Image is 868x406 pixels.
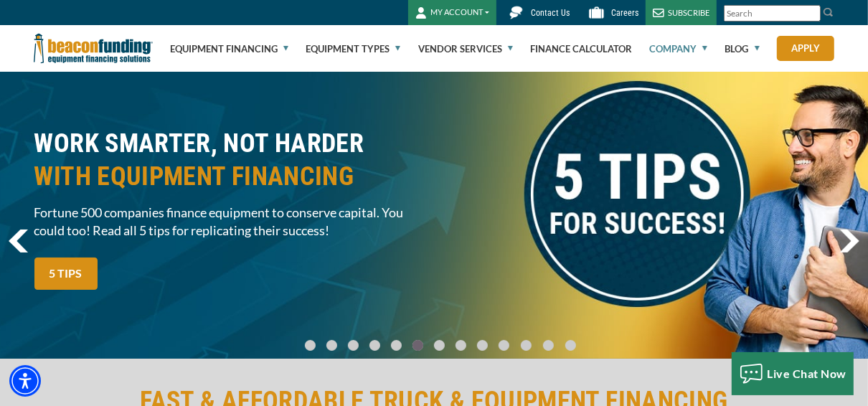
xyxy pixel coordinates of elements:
a: Blog [725,26,760,72]
span: WITH EQUIPMENT FINANCING [34,160,426,193]
a: Go To Slide 10 [517,339,535,351]
a: Go To Slide 3 [367,339,384,351]
button: Live Chat Now [732,352,854,395]
span: Live Chat Now [768,367,847,380]
img: Search [823,6,834,18]
a: Go To Slide 0 [302,339,319,351]
a: Company [649,26,707,72]
a: Go To Slide 7 [453,339,470,351]
a: Equipment Financing [170,26,288,72]
input: Search [724,5,821,22]
a: Vendor Services [418,26,513,72]
a: Go To Slide 9 [496,339,513,351]
a: Equipment Types [306,26,400,72]
img: Left Navigator [9,230,28,252]
img: Beacon Funding Corporation logo [34,25,153,72]
a: Go To Slide 5 [410,339,427,351]
a: previous [9,230,28,252]
a: Go To Slide 6 [431,339,448,351]
div: Accessibility Menu [9,365,41,397]
a: 5 TIPS [34,258,98,290]
a: Go To Slide 11 [539,339,557,351]
a: Go To Slide 8 [474,339,491,351]
h2: WORK SMARTER, NOT HARDER [34,127,426,193]
img: Right Navigator [839,230,859,252]
span: Fortune 500 companies finance equipment to conserve capital. You could too! Read all 5 tips for r... [34,204,426,240]
span: Contact Us [531,8,570,18]
a: Finance Calculator [530,26,632,72]
a: Go To Slide 4 [388,339,405,351]
a: Clear search text [806,8,817,19]
span: Careers [611,8,638,18]
a: Go To Slide 1 [324,339,341,351]
a: Apply [777,36,834,61]
a: Go To Slide 12 [562,339,580,351]
a: Go To Slide 2 [345,339,362,351]
a: next [839,230,859,252]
